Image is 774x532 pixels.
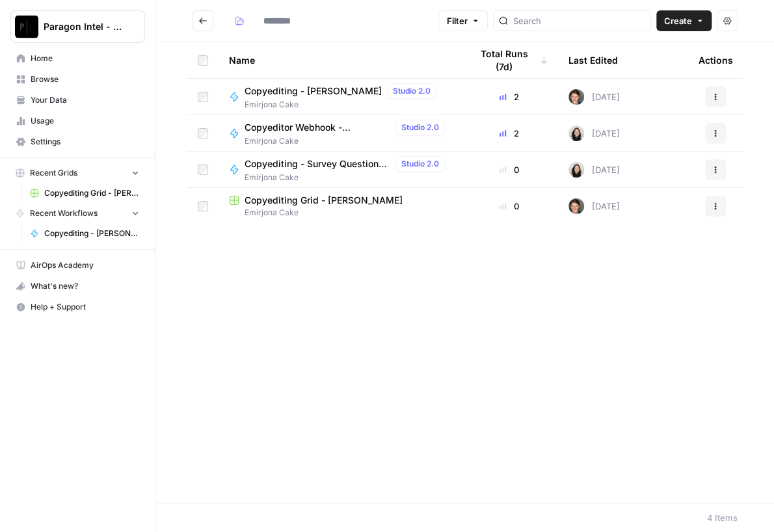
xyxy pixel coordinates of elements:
a: Copyediting Grid - [PERSON_NAME]Emirjona Cake [229,194,450,219]
span: Copyediting Grid - [PERSON_NAME] [44,187,139,199]
div: [DATE] [568,198,620,214]
a: Home [10,48,145,69]
div: What's new? [11,276,144,296]
span: Settings [31,136,139,148]
span: Help + Support [31,301,139,313]
button: Recent Grids [10,163,145,183]
a: Copyediting - [PERSON_NAME] [24,223,145,244]
a: AirOps Academy [10,255,145,276]
span: Your Data [31,94,139,106]
button: What's new? [10,276,145,297]
span: Emirjona Cake [245,172,450,183]
span: Studio 2.0 [393,85,431,97]
div: Name [229,42,450,78]
button: Help + Support [10,297,145,317]
span: Emirjona Cake [229,207,450,219]
a: Browse [10,69,145,90]
div: [DATE] [568,162,620,178]
a: Copyediting - Survey Questions - [PERSON_NAME]Studio 2.0Emirjona Cake [229,156,450,183]
a: Copyediting Grid - [PERSON_NAME] [24,183,145,204]
img: t5ef5oef8zpw1w4g2xghobes91mw [568,126,584,141]
div: Last Edited [568,42,618,78]
div: 2 [471,90,548,103]
div: Total Runs (7d) [471,42,548,78]
span: Copyediting - [PERSON_NAME] [245,85,382,98]
img: qw00ik6ez51o8uf7vgx83yxyzow9 [568,89,584,105]
span: Studio 2.0 [401,122,439,133]
span: Copyediting - [PERSON_NAME] [44,228,139,239]
span: Browse [31,73,139,85]
span: Usage [31,115,139,127]
button: Go back [193,10,213,31]
a: Usage [10,111,145,131]
img: t5ef5oef8zpw1w4g2xghobes91mw [568,162,584,178]
img: Paragon Intel - Copyediting Logo [15,15,38,38]
span: Emirjona Cake [245,135,450,147]
span: Recent Workflows [30,207,98,219]
span: Recent Grids [30,167,77,179]
span: Filter [447,14,468,27]
span: AirOps Academy [31,259,139,271]
a: Your Data [10,90,145,111]
div: 2 [471,127,548,140]
button: Create [656,10,712,31]
a: Copyeditor Webhook - [PERSON_NAME]Studio 2.0Emirjona Cake [229,120,450,147]
div: [DATE] [568,126,620,141]
div: 4 Items [707,511,738,524]
button: Workspace: Paragon Intel - Copyediting [10,10,145,43]
span: Studio 2.0 [401,158,439,170]
button: Recent Workflows [10,204,145,223]
button: Filter [438,10,488,31]
span: Copyediting Grid - [PERSON_NAME] [245,194,403,207]
span: Paragon Intel - Copyediting [44,20,122,33]
span: Emirjona Cake [245,99,442,111]
div: Actions [699,42,733,78]
div: 0 [471,200,548,213]
div: [DATE] [568,89,620,105]
span: Home [31,53,139,64]
span: Copyeditor Webhook - [PERSON_NAME] [245,121,390,134]
div: 0 [471,163,548,176]
span: Copyediting - Survey Questions - [PERSON_NAME] [245,157,390,170]
a: Settings [10,131,145,152]
span: Create [664,14,692,27]
img: qw00ik6ez51o8uf7vgx83yxyzow9 [568,198,584,214]
a: Copyediting - [PERSON_NAME]Studio 2.0Emirjona Cake [229,83,450,111]
input: Search [513,14,645,27]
